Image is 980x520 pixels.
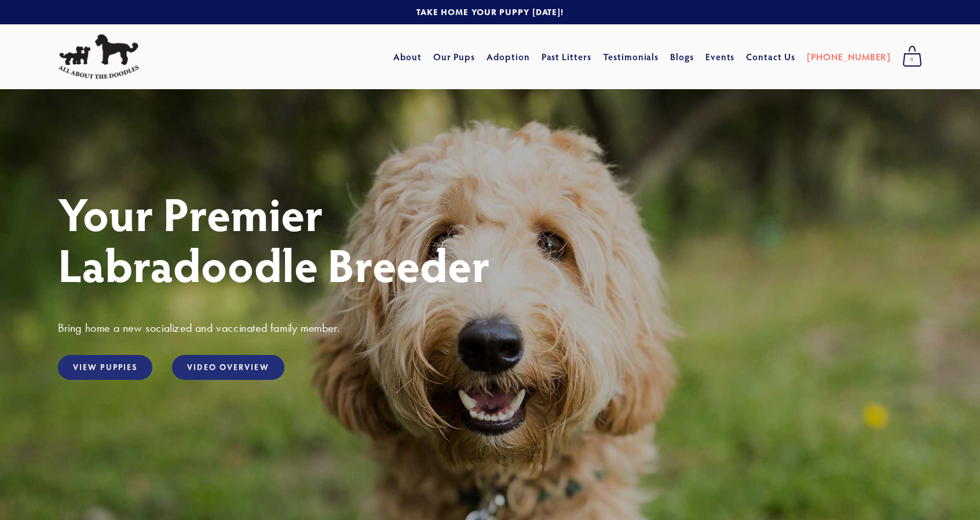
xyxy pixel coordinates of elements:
a: 0 items in cart [897,42,928,71]
span: 0 [902,52,922,67]
a: About [393,46,422,67]
img: All About The Doodles [58,34,139,79]
a: Adoption [487,46,530,67]
a: Our Pups [433,46,476,67]
a: Events [705,46,735,67]
a: Blogs [670,46,694,67]
h3: Bring home a new socialized and vaccinated family member. [58,320,922,335]
h1: Your Premier Labradoodle Breeder [58,188,922,290]
a: Contact Us [746,46,795,67]
a: [PHONE_NUMBER] [807,46,891,67]
a: View Puppies [58,355,152,380]
a: Testimonials [603,46,659,67]
a: Video Overview [172,355,284,380]
a: Past Litters [542,50,592,63]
